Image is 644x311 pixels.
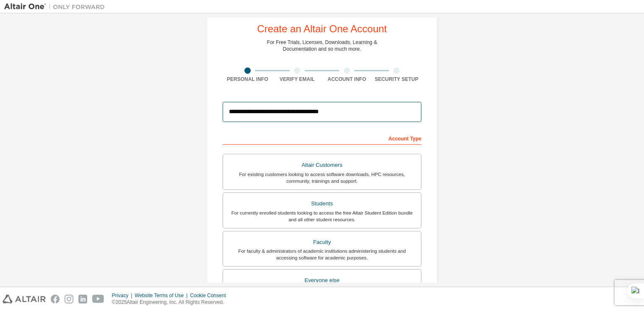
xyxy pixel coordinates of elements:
[273,76,322,83] div: Verify Email
[257,24,387,34] div: Create an Altair One Account
[65,295,73,303] img: instagram.svg
[228,210,416,223] div: For currently enrolled students looking to access the free Altair Student Edition bundle and all ...
[190,292,231,299] div: Cookie Consent
[223,131,421,145] div: Account Type
[4,3,109,11] img: Altair One
[228,236,416,248] div: Faculty
[372,76,422,83] div: Security Setup
[92,295,104,303] img: youtube.svg
[3,295,46,303] img: altair_logo.svg
[267,39,377,52] div: For Free Trials, Licenses, Downloads, Learning & Documentation and so much more.
[135,292,190,299] div: Website Terms of Use
[228,248,416,261] div: For faculty & administrators of academic institutions administering students and accessing softwa...
[228,171,416,184] div: For existing customers looking to access software downloads, HPC resources, community, trainings ...
[112,299,231,306] p: © 2025 Altair Engineering, Inc. All Rights Reserved.
[51,295,60,303] img: facebook.svg
[112,292,135,299] div: Privacy
[322,76,372,83] div: Account Info
[228,159,416,171] div: Altair Customers
[228,275,416,286] div: Everyone else
[223,76,273,83] div: Personal Info
[228,198,416,210] div: Students
[78,295,87,303] img: linkedin.svg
